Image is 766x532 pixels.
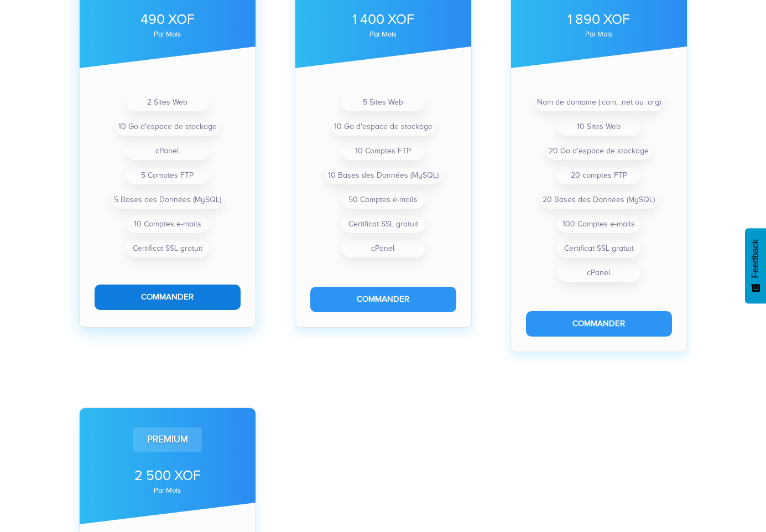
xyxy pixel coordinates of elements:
li: 100 Comptes e-mails [557,215,640,233]
button: Commander [95,285,241,309]
li: 2 Sites Web [126,94,209,111]
li: 5 Comptes FTP [126,167,209,184]
li: 10 Go d'espace de stockage [116,118,219,136]
li: 10 Bases des Données (MySQL) [326,167,441,184]
li: cPanel [342,240,425,257]
li: Certificat SSL gratuit [126,240,209,257]
li: Nom de domaine (.com, .net ou .org) [535,94,663,111]
div: Premium [133,427,202,452]
div: 490 XOF [95,9,241,29]
button: Commander [310,287,456,312]
li: Certificat SSL gratuit [342,215,425,233]
li: 10 Comptes FTP [342,142,425,160]
li: 10 Go d'espace de stockage [332,118,435,136]
li: 5 Bases des Données (MySQL) [112,191,223,209]
li: Certificat SSL gratuit [557,240,640,257]
button: Feedback - Afficher l’enquête [745,228,766,303]
li: 10 Comptes e-mails [126,215,209,233]
div: par mois [526,31,672,38]
li: 20 Go d'espace de stockage [546,142,651,160]
li: 20 Bases des Données (MySQL) [540,191,657,209]
li: 50 Comptes e-mails [342,191,425,209]
div: 2 500 XOF [95,466,241,485]
div: 1 890 XOF [526,9,672,29]
li: 5 Sites Web [342,94,425,111]
button: Commander [526,311,672,336]
li: cPanel [126,142,209,160]
div: par mois [95,31,241,38]
li: cPanel [557,264,640,282]
div: par mois [95,487,241,494]
li: 10 Sites Web [557,118,640,136]
div: par mois [310,31,456,38]
span: Feedback [751,239,760,278]
li: 20 comptes FTP [557,167,640,184]
div: 1 400 XOF [310,9,456,29]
